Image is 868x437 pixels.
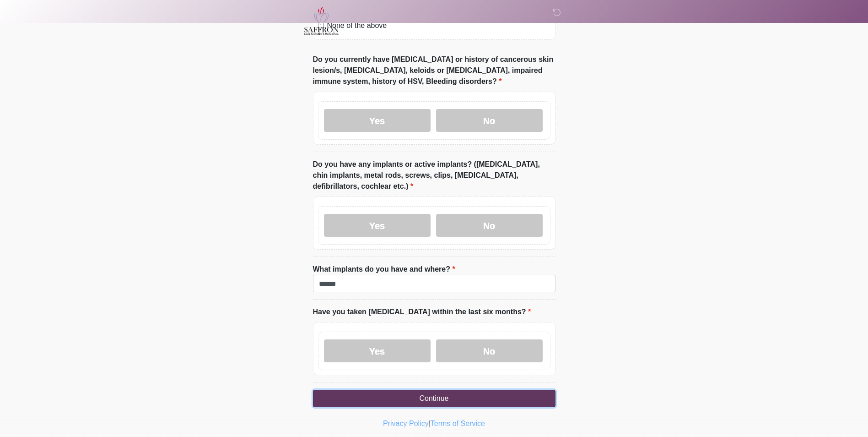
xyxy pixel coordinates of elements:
a: Terms of Service [431,420,485,427]
a: Privacy Policy [383,420,429,427]
label: Do you have any implants or active implants? ([MEDICAL_DATA], chin implants, metal rods, screws, ... [313,159,555,192]
label: Do you currently have [MEDICAL_DATA] or history of cancerous skin lesion/s, [MEDICAL_DATA], keloi... [313,54,555,87]
label: No [436,339,543,362]
a: | [429,420,431,427]
label: Yes [324,214,431,237]
label: No [436,214,543,237]
label: Have you taken [MEDICAL_DATA] within the last six months? [313,306,531,317]
button: Continue [313,390,555,407]
label: Yes [324,339,431,362]
label: Yes [324,109,431,132]
label: No [436,109,543,132]
img: Saffron Laser Aesthetics and Medical Spa Logo [304,7,340,35]
label: What implants do you have and where? [313,264,455,275]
